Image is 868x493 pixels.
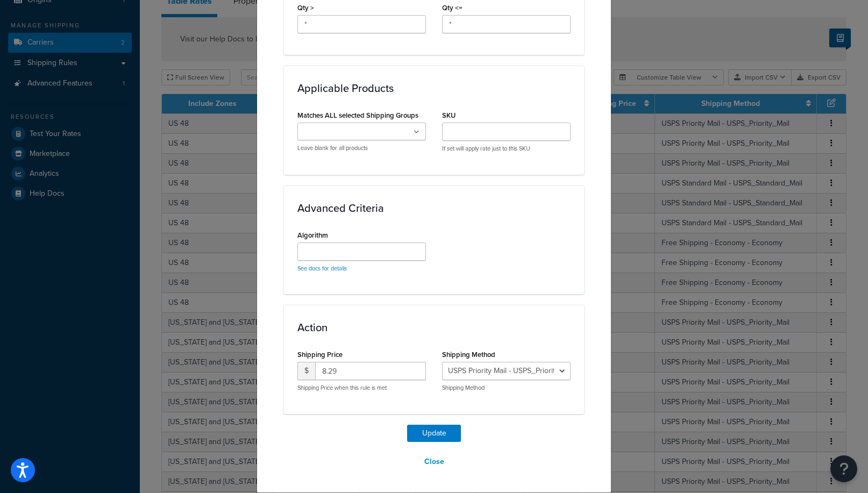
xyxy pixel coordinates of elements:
p: Shipping Price when this rule is met [297,384,426,392]
h3: Applicable Products [297,82,571,94]
label: Matches ALL selected Shipping Groups [297,111,418,119]
label: Algorithm [297,231,328,239]
a: See docs for details [297,264,347,273]
button: Update [407,425,461,442]
label: Shipping Method [442,351,495,359]
h3: Advanced Criteria [297,202,571,214]
label: Qty <= [442,4,463,12]
label: Qty > [297,4,314,12]
span: $ [297,362,315,380]
p: Leave blank for all products [297,144,426,152]
h3: Action [297,321,571,333]
label: SKU [442,111,456,119]
label: Shipping Price [297,351,343,359]
p: Shipping Method [442,384,571,392]
button: Close [417,453,451,471]
p: If set will apply rate just to this SKU [442,145,571,153]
